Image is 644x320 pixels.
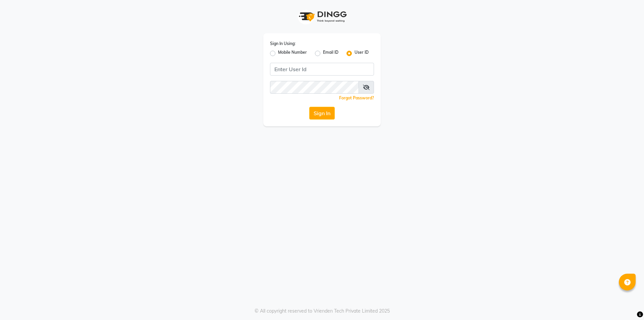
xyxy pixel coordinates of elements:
[309,107,335,120] button: Sign In
[270,63,374,76] input: Username
[295,7,349,27] img: logo1.svg
[339,95,374,100] a: Forgot Password?
[616,293,637,313] iframe: chat widget
[323,49,338,57] label: Email ID
[270,41,296,47] label: Sign In Using:
[270,81,359,94] input: Username
[355,49,369,57] label: User ID
[278,49,307,57] label: Mobile Number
